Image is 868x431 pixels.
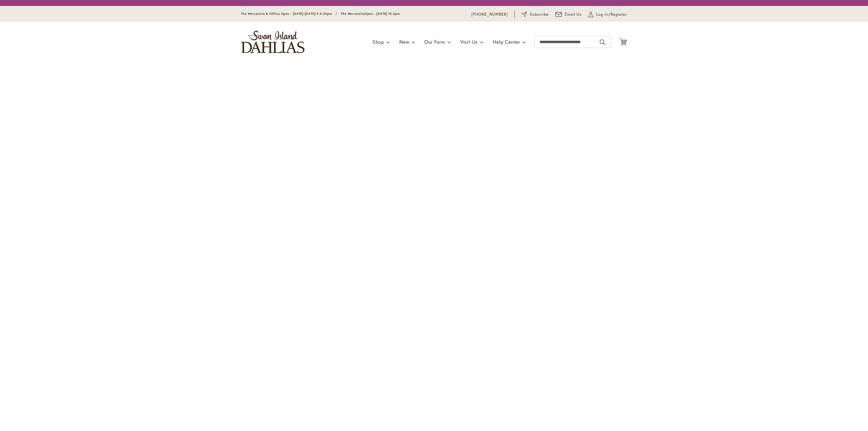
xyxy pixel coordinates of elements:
button: Search [600,37,605,47]
span: Log In/Register [596,11,627,17]
a: [PHONE_NUMBER] [471,11,508,17]
span: Email Us [565,11,582,17]
span: Our Farm [424,39,445,45]
span: Shop [373,39,384,45]
a: Email Us [555,11,582,17]
span: New [399,39,409,45]
a: store logo [241,31,304,53]
span: Open - [DATE] 10-3pm [365,12,400,16]
span: Subscribe [530,11,549,17]
span: The Mercantile & Office Open - [DATE]-[DATE] 9-4:30pm / The Mercantile [241,12,365,16]
span: Visit Us [460,39,478,45]
a: Log In/Register [588,11,627,17]
span: Help Center [493,39,520,45]
a: Subscribe [521,11,549,17]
